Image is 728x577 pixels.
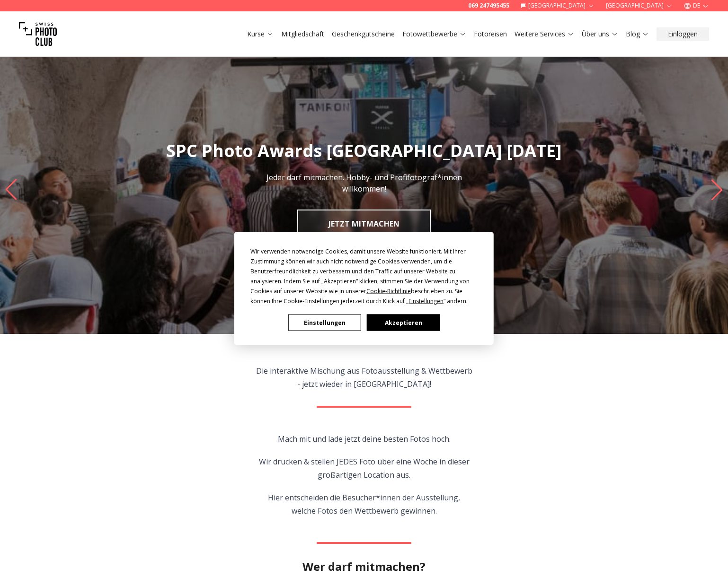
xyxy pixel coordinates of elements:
[234,232,494,345] div: Cookie Consent Prompt
[250,246,478,306] div: Wir verwenden notwendige Cookies, damit unsere Website funktioniert. Mit Ihrer Zustimmung können ...
[288,315,361,331] button: Einstellungen
[366,287,411,295] span: Cookie-Richtlinie
[408,297,444,305] span: Einstellungen
[367,315,440,331] button: Akzeptieren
